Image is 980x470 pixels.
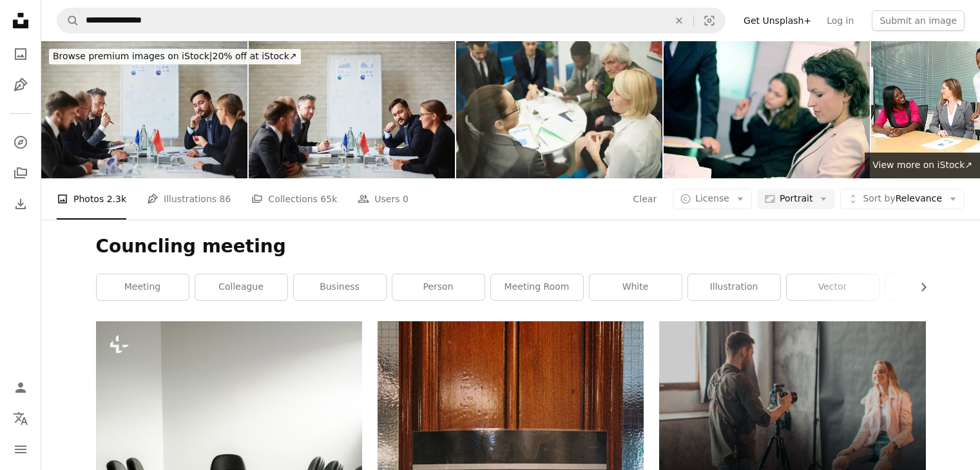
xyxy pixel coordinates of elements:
[195,274,287,300] a: colleague
[8,129,34,155] a: Explore
[8,191,34,217] a: Download History
[41,41,309,72] a: Browse premium images on iStock|20% off at iStock↗
[863,193,895,203] span: Sort by
[249,41,455,178] img: Meeting of leaders
[757,189,835,209] button: Portrait
[8,72,34,98] a: Illustrations
[320,192,337,206] span: 65k
[736,10,819,31] a: Get Unsplash+
[8,160,34,186] a: Collections
[8,41,34,67] a: Photos
[590,274,682,300] a: white
[872,160,972,170] span: View more on iStock ↗
[872,10,965,31] button: Submit an image
[787,274,879,300] a: vector
[358,178,408,220] a: Users 0
[664,41,870,178] img: Business Deadline
[840,189,965,209] button: Sort byRelevance
[97,274,189,300] a: meeting
[694,8,725,33] button: Visual search
[147,178,231,220] a: Illustrations 86
[673,189,752,209] button: License
[819,10,861,31] a: Log in
[780,193,812,205] span: Portrait
[294,274,386,300] a: business
[53,51,297,61] span: 20% off at iStock ↗
[665,8,693,33] button: Clear
[688,274,780,300] a: illustration
[885,274,977,300] a: pet
[491,274,583,300] a: meeting room
[633,189,658,209] button: Clear
[456,41,662,178] img: Discussing Work in Business Meeting
[912,274,926,300] button: scroll list to the right
[863,193,942,205] span: Relevance
[53,51,212,61] span: Browse premium images on iStock |
[251,178,337,220] a: Collections 65k
[403,192,408,206] span: 0
[8,406,34,431] button: Language
[392,274,485,300] a: person
[8,375,34,400] a: Log in / Sign up
[8,437,34,462] button: Menu
[57,8,725,33] form: Find visuals sitewide
[57,8,79,33] button: Search Unsplash
[865,153,980,178] a: View more on iStock↗
[41,41,247,178] img: Political interaction
[96,235,926,258] h1: Councling meeting
[220,192,231,206] span: 86
[695,193,729,203] span: License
